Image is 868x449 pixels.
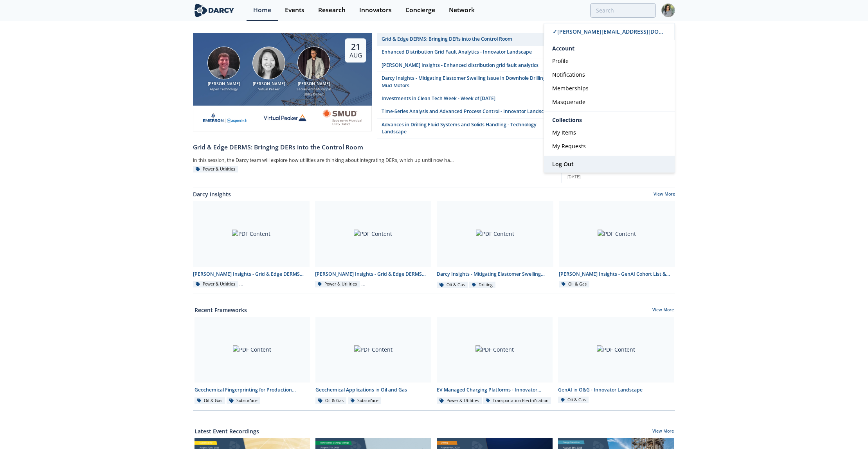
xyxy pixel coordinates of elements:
div: Account [544,40,675,54]
div: Power & Utilities [193,166,238,173]
input: Advanced Search [590,3,656,18]
img: Brenda Chew [252,47,285,79]
div: Innovators [359,7,392,13]
a: PDF Content EV Managed Charging Platforms - Innovator Landscape Power & Utilities Transportation ... [434,317,555,405]
div: Network [449,7,475,13]
span: Log Out [552,160,574,168]
a: PDF Content [PERSON_NAME] Insights - Grid & Edge DERMS Integration Power & Utilities [190,201,312,289]
div: Oil & Gas [437,282,468,289]
span: ✓ [PERSON_NAME][EMAIL_ADDRESS][DOMAIN_NAME] [553,28,693,35]
div: Collections [544,115,675,126]
div: Grid & Edge DERMS: Bringing DERs into the Control Room [193,143,556,152]
div: Power & Utilities [437,397,482,404]
div: Oil & Gas [558,397,589,404]
div: Darcy Insights - Mitigating Elastomer Swelling Issue in Downhole Drilling Mud Motors [437,271,553,278]
img: cb84fb6c-3603-43a1-87e3-48fd23fb317a [203,110,247,126]
a: PDF Content GenAI in O&G - Innovator Landscape Oil & Gas [555,317,677,405]
a: PDF Content [PERSON_NAME] Insights - Grid & Edge DERMS Consolidated Deck Power & Utilities [312,201,434,289]
a: Advances in Drilling Fluid Systems and Solids Handling - Technology Landscape [377,119,556,139]
a: Jonathan Curtis [PERSON_NAME] Aspen Technology Brenda Chew [PERSON_NAME] Virtual Peaker Yevgeniy ... [193,33,372,138]
img: virtual-peaker.com.png [263,110,307,126]
a: [PERSON_NAME] Insights - Enhanced distribution grid fault analytics [377,59,556,72]
div: Power & Utilities [193,281,238,288]
div: Events [285,7,304,13]
a: Recent Frameworks [194,306,247,314]
div: Virtual Peaker [249,87,288,92]
div: Transportation Electrification [483,397,551,404]
a: Investments in Clean Tech Week - Week of [DATE] [377,92,556,105]
a: Log Out [544,156,675,172]
div: Geochemical Applications in Oil and Gas [315,386,431,393]
a: Speeding Up T&D Interconnection Queues with Enhanced Software Solutions [DATE] [567,167,675,180]
div: Drilling [469,282,496,289]
div: [PERSON_NAME] [204,81,243,87]
a: My Requests [544,139,675,153]
div: Subsurface [348,397,382,404]
span: Notifications [552,71,585,78]
a: Enhanced Distribution Grid Fault Analytics - Innovator Landscape [377,46,556,59]
div: Oil & Gas [559,281,590,288]
a: Grid & Edge DERMS: Bringing DERs into the Control Room [193,138,556,152]
img: Smud.org.png [322,110,361,126]
div: [PERSON_NAME] Insights - Grid & Edge DERMS Consolidated Deck [315,271,432,278]
div: [PERSON_NAME] [249,81,288,87]
div: In this session, the Darcy team will explore how utilities are thinking about integrating DERs, w... [193,155,456,166]
div: [DATE] [567,174,675,180]
div: Research [318,7,346,13]
img: Profile [661,4,675,17]
a: View More [654,191,675,198]
a: Darcy Insights - Mitigating Elastomer Swelling Issue in Downhole Drilling Mud Motors [377,72,556,92]
a: PDF Content [PERSON_NAME] Insights - GenAI Cohort List & Contact Info Oil & Gas [556,201,678,289]
div: Grid & Edge DERMS: Bringing DERs into the Control Room [382,36,512,43]
span: My Items [552,129,576,136]
a: View More [652,307,674,314]
img: Yevgeniy Postnov [297,47,330,79]
div: Oil & Gas [315,397,346,404]
a: PDF Content Darcy Insights - Mitigating Elastomer Swelling Issue in Downhole Drilling Mud Motors ... [434,201,556,289]
div: Power & Utilities [315,281,360,288]
img: logo-wide.svg [193,4,236,17]
div: Sacramento Municipal Utility District. [294,87,334,97]
a: My Items [544,126,675,139]
img: Jonathan Curtis [207,47,240,79]
span: My Requests [552,142,586,150]
span: Memberships [552,84,589,92]
div: EV Managed Charging Platforms - Innovator Landscape [437,386,553,393]
div: GenAI in O&G - Innovator Landscape [558,386,674,393]
a: ✓[PERSON_NAME][EMAIL_ADDRESS][DOMAIN_NAME] [544,23,675,40]
a: Masquerade [544,95,675,109]
a: Time-Series Analysis and Advanced Process Control - Innovator Landscape [377,105,556,118]
div: Oil & Gas [194,397,225,404]
a: Grid & Edge DERMS: Bringing DERs into the Control Room [377,33,556,46]
a: PDF Content Geochemical Applications in Oil and Gas Oil & Gas Subsurface [313,317,434,405]
div: Concierge [405,7,435,13]
div: [PERSON_NAME] [294,81,334,87]
div: Geochemical Fingerprinting for Production Allocation - Innovator Comparison [194,386,310,393]
span: Speeding Up T&D Interconnection Queues with Enhanced Software Solutions [567,167,669,180]
span: Masquerade [552,98,585,106]
a: Memberships [544,81,675,95]
span: Profile [552,57,569,65]
a: View More [652,428,674,435]
div: Aug [349,52,362,59]
div: [PERSON_NAME] Insights - Grid & Edge DERMS Integration [193,271,310,278]
a: Latest Event Recordings [194,427,259,435]
a: Profile [544,54,675,68]
a: Notifications [544,68,675,81]
div: Subsurface [227,397,260,404]
div: Aspen Technology [204,87,243,92]
div: 21 [349,41,362,52]
a: PDF Content Geochemical Fingerprinting for Production Allocation - Innovator Comparison Oil & Gas... [192,317,313,405]
div: [PERSON_NAME] Insights - GenAI Cohort List & Contact Info [559,271,675,278]
a: Darcy Insights [193,190,231,198]
div: Home [253,7,271,13]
